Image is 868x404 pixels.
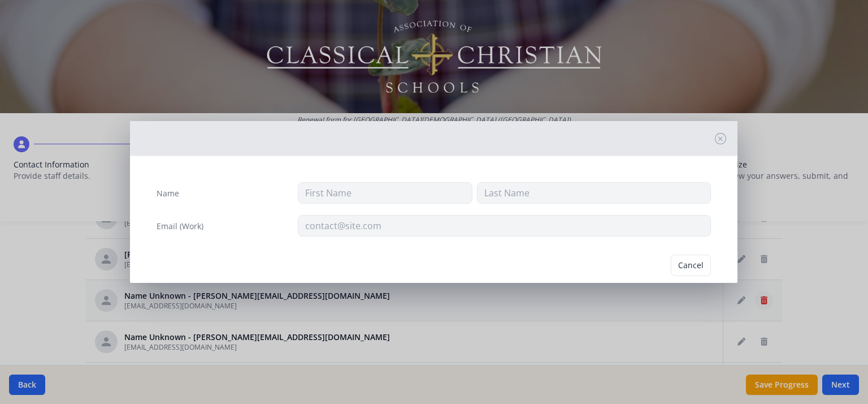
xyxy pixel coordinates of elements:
input: contact@site.com [298,215,711,237]
label: Email (Work) [157,221,203,232]
label: Name [157,188,179,199]
input: First Name [298,182,472,204]
input: Last Name [477,182,711,204]
button: Cancel [671,255,711,276]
